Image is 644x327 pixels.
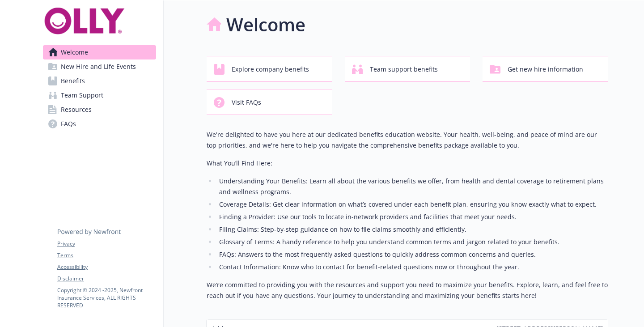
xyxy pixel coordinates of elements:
li: Contact Information: Know who to contact for benefit-related questions now or throughout the year. [216,262,608,272]
a: New Hire and Life Events [43,59,156,74]
li: Understanding Your Benefits: Learn all about the various benefits we offer, from health and denta... [216,176,608,197]
a: Resources [43,102,156,117]
span: Benefits [61,74,85,88]
li: Finding a Provider: Use our tools to locate in-network providers and facilities that meet your ne... [216,212,608,222]
a: Privacy [57,240,156,248]
p: We're delighted to have you here at our dedicated benefits education website. Your health, well-b... [207,129,608,151]
span: Team Support [61,88,103,102]
li: Glossary of Terms: A handy reference to help you understand common terms and jargon related to yo... [216,237,608,247]
a: Team Support [43,88,156,102]
p: What You’ll Find Here: [207,158,608,169]
p: We’re committed to providing you with the resources and support you need to maximize your benefit... [207,280,608,301]
h1: Welcome [226,11,305,38]
a: Accessibility [57,263,156,271]
a: FAQs [43,117,156,131]
button: Team support benefits [345,56,470,82]
span: New Hire and Life Events [61,59,136,74]
button: Get new hire information [483,56,608,82]
span: Get new hire information [508,61,583,78]
span: Visit FAQs [232,94,261,111]
span: FAQs [61,117,76,131]
a: Terms [57,251,156,259]
button: Explore company benefits [207,56,332,82]
li: Coverage Details: Get clear information on what’s covered under each benefit plan, ensuring you k... [216,199,608,210]
li: FAQs: Answers to the most frequently asked questions to quickly address common concerns and queries. [216,249,608,260]
a: Disclaimer [57,275,156,283]
a: Welcome [43,45,156,59]
span: Team support benefits [370,61,438,78]
span: Welcome [61,45,88,59]
a: Benefits [43,74,156,88]
span: Explore company benefits [232,61,309,78]
span: Resources [61,102,92,117]
button: Visit FAQs [207,89,332,115]
p: Copyright © 2024 - 2025 , Newfront Insurance Services, ALL RIGHTS RESERVED [57,286,156,309]
li: Filing Claims: Step-by-step guidance on how to file claims smoothly and efficiently. [216,224,608,235]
